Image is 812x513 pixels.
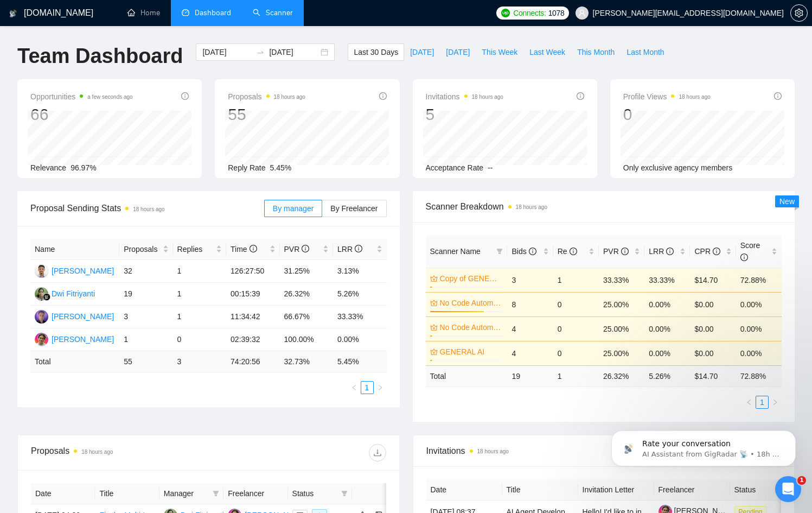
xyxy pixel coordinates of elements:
[430,348,438,356] span: crown
[440,346,501,358] a: GENERAL AI
[690,292,736,316] td: $0.00
[333,351,387,372] td: 5.45 %
[302,245,309,252] span: info-circle
[35,312,114,320] a: NJ[PERSON_NAME]
[548,7,565,19] span: 1078
[736,341,782,365] td: 0.00%
[756,396,768,408] a: 1
[791,9,807,17] span: setting
[228,104,305,125] div: 55
[284,245,310,254] span: PVR
[571,43,621,61] button: This Month
[570,248,577,255] span: info-circle
[440,297,501,309] a: No Code Automations (search only in Tites)
[52,311,114,322] div: [PERSON_NAME]
[488,163,493,172] span: --
[374,381,387,394] button: right
[599,268,644,292] td: 33.33%
[599,341,644,365] td: 25.00%
[426,200,782,213] span: Scanner Breakdown
[333,260,387,283] td: 3.13%
[553,268,599,292] td: 1
[426,90,503,103] span: Invitations
[772,399,778,406] span: right
[690,365,736,387] td: $ 14.70
[256,48,265,56] span: to
[369,448,386,457] span: download
[119,239,172,260] th: Proposals
[226,306,279,328] td: 11:34:42
[30,163,66,172] span: Relevance
[182,9,189,16] span: dashboard
[71,163,96,172] span: 96.97%
[523,43,571,61] button: Last Week
[35,310,48,324] img: NJ
[119,260,172,283] td: 32
[690,268,736,292] td: $14.70
[736,365,782,387] td: 72.88 %
[351,384,357,391] span: left
[280,283,333,306] td: 26.32%
[743,396,756,409] button: left
[769,396,782,409] button: right
[35,287,48,301] img: DF
[496,248,503,255] span: filter
[494,243,505,259] span: filter
[159,483,223,504] th: Manager
[173,351,226,372] td: 3
[599,316,644,341] td: 25.00%
[223,483,287,504] th: Freelancer
[599,365,644,387] td: 26.32 %
[644,341,690,365] td: 0.00%
[694,247,720,256] span: CPR
[269,46,318,58] input: End date
[173,260,226,283] td: 1
[30,351,119,372] td: Total
[623,163,733,172] span: Only exclusive agency members
[507,268,553,292] td: 3
[253,8,293,17] a: searchScanner
[43,293,50,301] img: gigradar-bm.png
[369,444,386,461] button: download
[482,46,517,58] span: This Week
[430,247,481,256] span: Scanner Name
[280,306,333,328] td: 66.67%
[553,316,599,341] td: 0
[736,268,782,292] td: 72.88%
[553,365,599,387] td: 1
[553,341,599,365] td: 0
[270,163,292,172] span: 5.45%
[226,328,279,351] td: 02:39:32
[599,292,644,316] td: 25.00%
[644,316,690,341] td: 0.00%
[774,92,782,100] span: info-circle
[379,92,387,100] span: info-circle
[17,43,183,69] h1: Team Dashboard
[430,324,438,331] span: crown
[426,479,502,501] th: Date
[740,254,748,261] span: info-circle
[477,448,509,454] time: 18 hours ago
[339,485,350,502] span: filter
[790,9,808,17] a: setting
[578,479,654,501] th: Invitation Letter
[626,46,664,58] span: Last Month
[666,248,674,255] span: info-circle
[181,92,189,100] span: info-circle
[333,283,387,306] td: 5.26%
[250,245,257,252] span: info-circle
[740,241,760,262] span: Score
[119,351,172,372] td: 55
[440,43,476,61] button: [DATE]
[292,487,337,499] span: Status
[577,92,584,100] span: info-circle
[173,306,226,328] td: 1
[578,9,586,17] span: user
[228,163,265,172] span: Reply Rate
[35,334,114,343] a: SC[PERSON_NAME]
[502,479,578,501] th: Title
[501,9,510,17] img: upwork-logo.png
[119,328,172,351] td: 1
